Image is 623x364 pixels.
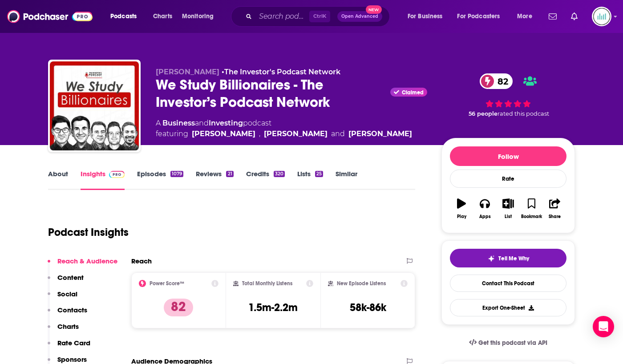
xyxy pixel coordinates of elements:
[104,9,148,24] button: open menu
[153,10,172,23] span: Charts
[196,170,233,190] a: Reviews21
[478,339,547,347] span: Get this podcast via API
[48,306,87,322] button: Contacts
[450,299,566,316] button: Export One-Sheet
[441,68,575,123] div: 82 56 peoplerated this podcast
[480,73,513,89] a: 82
[521,214,542,219] div: Bookmark
[450,170,566,188] div: Rate
[182,10,214,23] span: Monitoring
[337,11,382,22] button: Open AdvancedNew
[226,171,233,177] div: 21
[48,170,68,190] a: About
[274,171,285,177] div: 320
[156,68,219,76] span: [PERSON_NAME]
[488,255,495,262] img: tell me why sparkle
[517,10,532,23] span: More
[341,14,378,19] span: Open Advanced
[162,119,195,127] a: Business
[239,6,398,27] div: Search podcasts, credits, & more...
[545,9,560,24] a: Show notifications dropdown
[57,306,87,314] p: Contacts
[156,129,412,139] span: featuring
[7,8,93,25] img: Podchaser - Follow, Share and Rate Podcasts
[48,226,129,239] h1: Podcast Insights
[242,280,292,287] h2: Total Monthly Listens
[315,171,323,177] div: 25
[498,255,529,262] span: Tell Me Why
[209,119,243,127] a: Investing
[192,129,255,139] div: [PERSON_NAME]
[402,90,424,95] span: Claimed
[450,249,566,267] button: tell me why sparkleTell Me Why
[109,171,125,178] img: Podchaser Pro
[450,146,566,166] button: Follow
[309,11,330,22] span: Ctrl K
[150,280,184,287] h2: Power Score™
[520,193,543,225] button: Bookmark
[48,290,77,306] button: Social
[505,214,512,219] div: List
[452,9,513,24] button: open menu
[450,275,566,292] a: Contact This Podcast
[592,7,611,26] span: Logged in as podglomerate
[264,129,328,139] div: [PERSON_NAME]
[462,332,554,354] a: Get this podcast via API
[48,257,117,273] button: Reach & Audience
[48,339,90,355] button: Rate Card
[50,61,139,150] img: We Study Billionaires - The Investor’s Podcast Network
[195,119,209,127] span: and
[246,170,285,190] a: Credits320
[110,10,137,23] span: Podcasts
[57,290,77,298] p: Social
[473,193,496,225] button: Apps
[450,193,473,225] button: Play
[81,170,125,190] a: InsightsPodchaser Pro
[543,193,566,225] button: Share
[457,214,466,219] div: Play
[164,299,193,316] p: 82
[48,322,79,339] button: Charts
[57,355,87,364] p: Sponsors
[511,9,543,24] button: open menu
[147,9,178,24] a: Charts
[497,193,520,225] button: List
[170,171,183,177] div: 1079
[255,9,309,24] input: Search podcasts, credits, & more...
[457,10,500,23] span: For Podcasters
[567,9,581,24] a: Show notifications dropdown
[337,280,386,287] h2: New Episode Listens
[248,301,298,314] h3: 1.5m-2.2m
[366,5,382,14] span: New
[592,7,611,26] img: User Profile
[469,110,498,117] span: 56 people
[331,129,345,139] span: and
[408,10,443,23] span: For Business
[57,257,117,265] p: Reach & Audience
[156,118,412,139] div: A podcast
[498,110,549,117] span: rated this podcast
[137,170,183,190] a: Episodes1079
[593,316,614,337] div: Open Intercom Messenger
[479,214,491,219] div: Apps
[48,273,84,290] button: Content
[489,73,513,89] span: 82
[176,9,225,24] button: open menu
[57,273,84,282] p: Content
[549,214,561,219] div: Share
[57,339,90,347] p: Rate Card
[259,129,260,139] span: ,
[297,170,323,190] a: Lists25
[222,68,340,76] span: •
[348,129,412,139] div: [PERSON_NAME]
[592,7,611,26] button: Show profile menu
[401,9,454,24] button: open menu
[131,257,152,265] h2: Reach
[57,322,79,331] p: Charts
[350,301,386,314] h3: 58k-86k
[224,68,340,76] a: The Investor's Podcast Network
[336,170,357,190] a: Similar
